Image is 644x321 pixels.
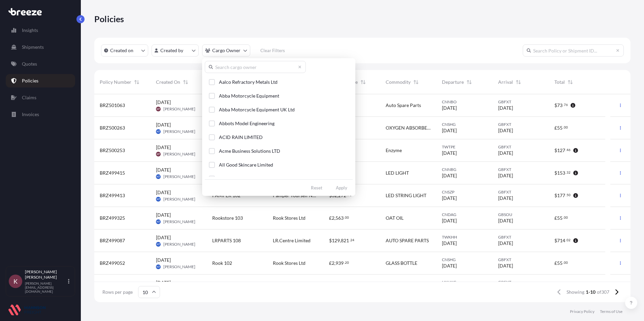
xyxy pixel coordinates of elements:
[205,172,353,185] button: Amarillo Naturals
[219,162,273,168] span: All Good Skincare Limited
[219,79,278,85] span: Aalco Refractory Metals Ltd
[205,61,306,73] input: Search cargo owner
[205,131,353,143] button: ACID RAIN LIMITED
[219,134,263,141] span: ACID RAIN LIMITED
[336,184,347,191] p: Apply
[219,120,275,127] span: Abbots Model Engineering
[305,182,328,193] button: Reset
[205,90,353,102] button: Abba Motorcycle Equipment
[219,106,295,113] span: Abba Motorcycle Equipment UK Ltd
[205,117,353,130] button: Abbots Model Engineering
[330,182,353,193] button: Apply
[219,93,279,99] span: Abba Motorcycle Equipment
[205,103,353,116] button: Abba Motorcycle Equipment UK Ltd
[205,145,353,157] button: Acme Business Solutions LTD
[219,148,280,154] span: Acme Business Solutions LTD
[219,175,257,182] span: Amarillo Naturals
[205,76,353,88] button: Aalco Refractory Metals Ltd
[202,58,355,196] div: cargoOwner Filter options
[205,158,353,171] button: All Good Skincare Limited
[205,76,353,177] div: Select Option
[311,184,322,191] p: Reset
